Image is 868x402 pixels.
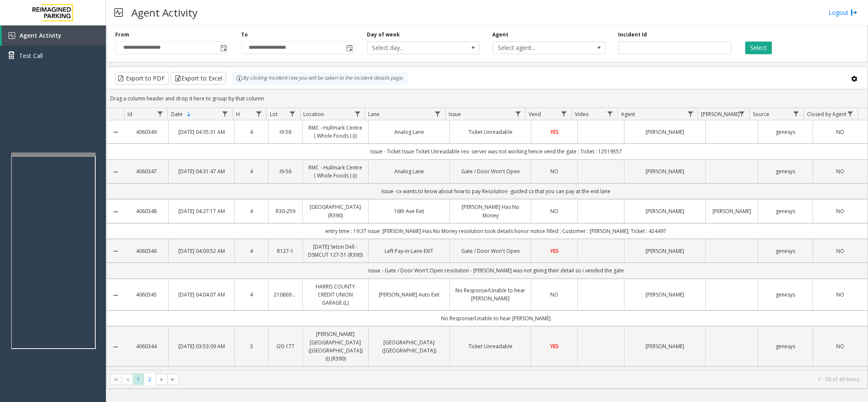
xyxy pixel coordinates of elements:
span: NO [836,208,844,215]
a: Closed by Agent Filter Menu [845,108,856,119]
a: Gate / Door Won't Open [455,247,526,255]
span: NO [550,168,558,175]
div: Drag a column header and drop it here to group by that column [107,91,868,106]
img: infoIcon.svg [236,75,243,82]
a: [DATE] 04:35:31 AM [174,128,229,136]
a: [PERSON_NAME] Auto Exit [374,291,444,299]
a: [PERSON_NAME] Has No Money [455,203,526,219]
span: Location [303,111,324,118]
a: I9-56 [274,128,297,136]
a: Left Pay-in-Lane EXIT [374,247,444,255]
a: [PERSON_NAME] [630,167,700,175]
a: genesys [763,207,808,215]
a: NO [818,247,862,255]
a: genesys [763,247,808,255]
span: Date [171,111,183,118]
a: 4 [240,247,263,255]
span: Go to the last page [167,374,179,385]
span: Lot [270,111,277,118]
span: Video [575,111,589,118]
a: NO [818,167,862,175]
a: NO [818,207,862,215]
a: R127-1 [274,247,297,255]
span: Id [128,111,132,118]
img: logout [851,8,857,17]
a: 4060348 [129,207,163,215]
a: 4060344 [129,342,163,350]
a: 4 [240,167,263,175]
a: Parker Filter Menu [736,108,748,119]
a: Analog Lane [374,128,444,136]
span: NO [836,291,844,298]
a: HARRIS COUNTY CREDIT UNION GARAGE (L) [308,283,363,307]
td: issue: Ticket Unreadable resolution: vended gate due to voice issue ; Ticket : na [124,366,868,382]
a: Collapse Details [107,344,124,350]
a: [DATE] 04:31:47 AM [174,167,229,175]
a: Collapse Details [107,248,124,255]
a: Issue Filter Menu [512,108,524,119]
a: NO [818,342,862,350]
a: [PERSON_NAME] [630,247,700,255]
a: [DATE] Seton Dell - DSMCUT 127-51 (R390) [308,243,363,259]
a: [DATE] 04:04:07 AM [174,291,229,299]
a: [PERSON_NAME] [630,207,700,215]
a: Gate / Door Won't Open [455,167,526,175]
a: NO [536,207,572,215]
a: [DATE] 03:53:09 AM [174,342,229,350]
a: Date Filter Menu [219,108,231,119]
span: H [236,111,240,118]
a: genesys [763,167,808,175]
a: 3 [240,342,263,350]
td: entry time : 19:37 issue ;[PERSON_NAME] Has No Money resolution took details honor notice filled ... [124,223,868,239]
a: [PERSON_NAME][GEOGRAPHIC_DATA] ([GEOGRAPHIC_DATA]) (I) (R390) [308,330,363,363]
a: YES [536,128,572,136]
span: Issue [449,111,461,118]
span: Go to the last page [169,376,176,383]
label: Day of week [367,31,400,39]
label: Incident Id [618,31,647,39]
a: 4 [240,291,263,299]
span: NO [836,247,844,255]
a: [PERSON_NAME] [630,342,700,350]
td: Issue - Ticket Issue Ticket Unreadable res- server was not working hence vend the gate ; Ticket :... [124,144,868,159]
span: YES [550,343,559,350]
span: Source [753,111,769,118]
a: genesys [763,291,808,299]
a: R30-259 [274,207,297,215]
a: Video Filter Menu [605,108,616,119]
a: Lane Filter Menu [432,108,444,119]
img: 'icon' [8,32,15,39]
a: RMC - Hullmark Centre ( Whole Foods ) (I) [308,124,363,140]
a: [DATE] 04:09:52 AM [174,247,229,255]
span: NO [550,291,558,298]
label: To [241,31,248,39]
a: [PERSON_NAME] [711,207,752,215]
span: NO [836,168,844,175]
div: By clicking Incident row you will be taken to the incident details page. [232,72,408,85]
label: Agent [492,31,508,39]
a: 4060345 [129,291,163,299]
a: H Filter Menu [253,108,264,119]
td: issue - Gate / Door Won't Open resolution - [PERSON_NAME] was not giving their detail so i vended... [124,263,868,278]
td: Issue -cx wants to know about how to pay Resolution -guided cx that you can pay at the exit lane [124,183,868,199]
a: Logout [829,8,857,17]
div: Data table [107,108,868,370]
a: [GEOGRAPHIC_DATA] ([GEOGRAPHIC_DATA]) [374,338,444,355]
a: 4060349 [129,128,163,136]
a: genesys [763,128,808,136]
a: Collapse Details [107,129,124,136]
a: NO [818,128,862,136]
span: Vend [529,111,541,118]
a: Agent Filter Menu [685,108,696,119]
span: Go to the next page [156,374,167,385]
a: No Response/Unable to hear [PERSON_NAME] [455,286,526,302]
a: Analog Lane [374,167,444,175]
a: NO [536,167,572,175]
a: [PERSON_NAME] [630,291,700,299]
span: Select agent... [493,42,582,54]
span: Page 2 [144,374,155,385]
a: 4060346 [129,247,163,255]
span: Closed by Agent [807,111,846,118]
a: NO [536,291,572,299]
a: Ticket Unreadable [455,128,526,136]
